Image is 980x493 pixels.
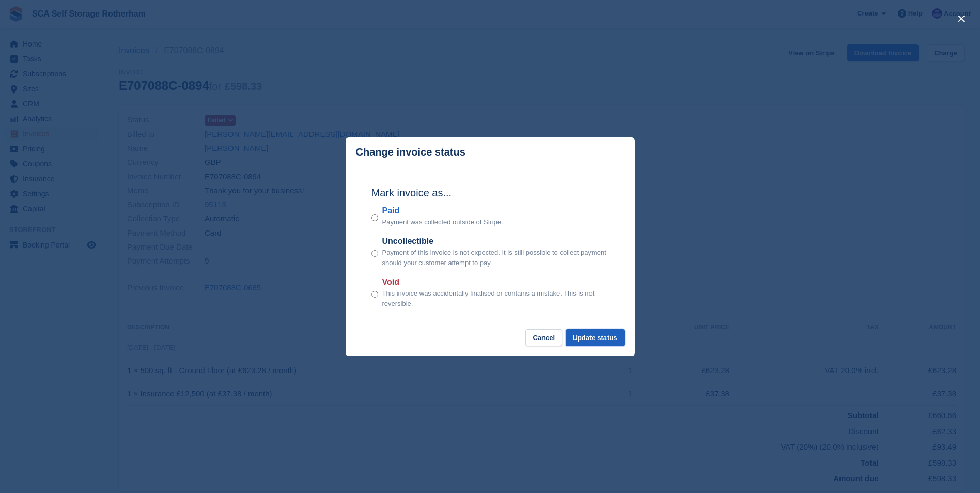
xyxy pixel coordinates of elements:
p: Payment was collected outside of Stripe. [382,217,503,227]
h2: Mark invoice as... [371,185,609,201]
button: Update status [566,329,625,346]
p: This invoice was accidentally finalised or contains a mistake. This is not reversible. [382,288,609,309]
button: Cancel [525,329,562,346]
label: Void [382,276,609,288]
p: Change invoice status [356,146,465,158]
label: Uncollectible [382,235,609,248]
p: Payment of this invoice is not expected. It is still possible to collect payment should your cust... [382,248,609,268]
button: close [953,10,970,27]
label: Paid [382,205,503,217]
